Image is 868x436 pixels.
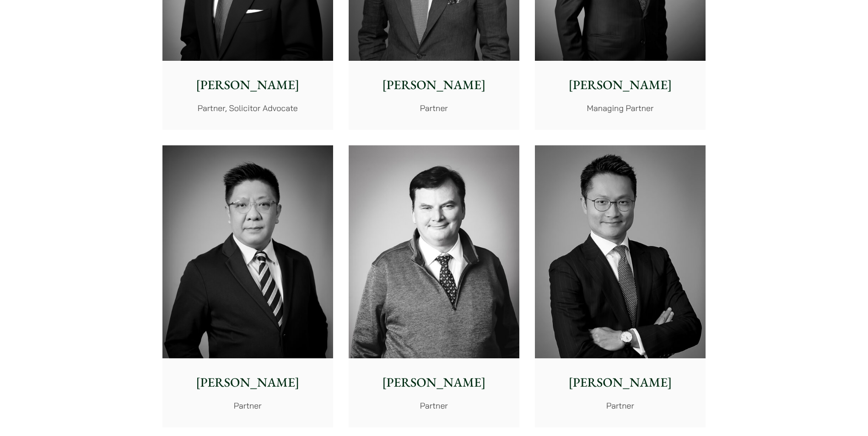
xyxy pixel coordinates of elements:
[349,145,519,428] a: [PERSON_NAME] Partner
[542,399,698,412] p: Partner
[170,373,326,392] p: [PERSON_NAME]
[356,399,512,412] p: Partner
[170,75,326,95] p: [PERSON_NAME]
[542,102,698,114] p: Managing Partner
[542,373,698,392] p: [PERSON_NAME]
[535,145,706,428] a: [PERSON_NAME] Partner
[356,102,512,114] p: Partner
[356,373,512,392] p: [PERSON_NAME]
[162,145,333,428] a: [PERSON_NAME] Partner
[356,75,512,95] p: [PERSON_NAME]
[170,102,326,114] p: Partner, Solicitor Advocate
[542,75,698,95] p: [PERSON_NAME]
[170,399,326,412] p: Partner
